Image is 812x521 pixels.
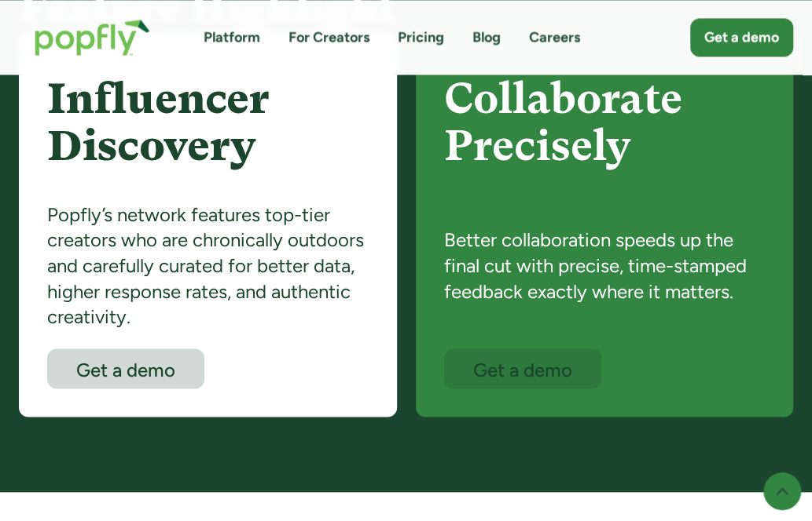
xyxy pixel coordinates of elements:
[398,27,444,47] a: Pricing
[472,27,501,47] a: Blog
[444,228,766,348] div: Better collaboration speeds up the final cut with precise, time-stamped feedback exactly where it...
[288,27,369,47] a: For Creators
[47,75,369,188] h4: Influencer Discovery
[47,348,204,388] a: Get a demo
[444,74,682,169] strong: Collaborate Precisely
[444,348,601,388] a: Get a demo
[61,359,190,379] div: Get a demo
[19,3,166,71] a: home
[704,27,779,47] div: Get a demo
[690,18,793,56] a: Get a demo
[529,27,580,47] a: Careers
[47,202,369,349] div: Popfly’s network features top-tier creators who are chronically outdoors and carefully curated fo...
[204,27,260,47] a: Platform
[458,359,587,379] div: Get a demo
